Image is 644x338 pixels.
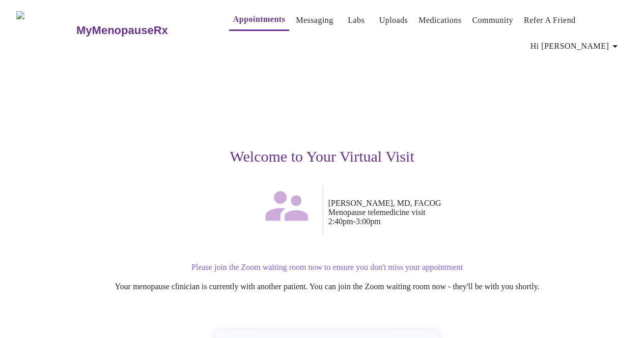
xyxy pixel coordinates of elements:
[530,39,621,53] span: Hi [PERSON_NAME]
[375,10,412,30] button: Uploads
[520,10,580,30] button: Refer a Friend
[296,13,333,27] a: Messaging
[472,13,513,27] a: Community
[233,12,285,26] a: Appointments
[229,9,289,31] button: Appointments
[468,10,517,30] button: Community
[526,36,625,56] button: Hi [PERSON_NAME]
[26,282,628,291] p: Your menopause clinician is currently with another patient. You can join the Zoom waiting room no...
[348,13,365,27] a: Labs
[26,263,628,272] p: Please join the Zoom waiting room now to ensure you don't miss your appointment
[414,10,465,30] button: Medications
[379,13,408,27] a: Uploads
[328,199,628,226] p: [PERSON_NAME], MD, FACOG Menopause telemedicine visit 2:40pm - 3:00pm
[16,11,75,49] img: MyMenopauseRx Logo
[340,10,373,30] button: Labs
[524,13,576,27] a: Refer a Friend
[418,13,461,27] a: Medications
[76,24,168,37] h3: MyMenopauseRx
[75,13,208,48] a: MyMenopauseRx
[16,148,628,165] h3: Welcome to Your Virtual Visit
[292,10,337,30] button: Messaging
